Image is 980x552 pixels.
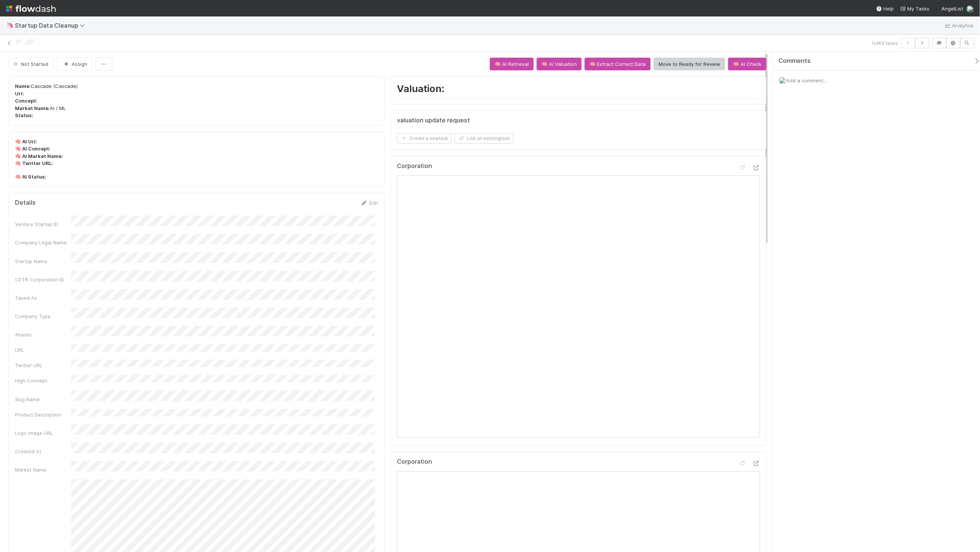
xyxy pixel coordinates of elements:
[15,83,378,119] p: Cascade (Cascade) AI / ML
[15,331,71,338] div: Aliases
[15,312,71,320] div: Company Type
[9,58,53,70] button: Not Started
[537,58,582,70] button: 🧠 AI Valuation
[6,22,13,28] span: 🦄
[15,466,71,473] div: Market Name
[15,294,71,302] div: Taxed As
[779,77,786,84] img: avatar_218ae7b5-dcd5-4ccc-b5d5-7cc00ae2934f.png
[585,58,651,70] button: 🧠 Extract Correct Data
[15,153,63,159] strong: 🧠 AI Market Name:
[871,39,898,47] span: 1 of 43 tasks
[654,58,725,70] button: Move to Ready for Review
[900,5,930,12] a: My Tasks
[15,362,71,369] div: Twitter URL
[15,396,71,403] div: Slug Name
[397,162,432,170] h5: Corporation
[967,5,974,13] img: avatar_218ae7b5-dcd5-4ccc-b5d5-7cc00ae2934f.png
[900,6,930,12] span: My Tasks
[15,146,51,152] strong: 🧠 AI Concept:
[6,2,56,15] img: logo-inverted-e16ddd16eac7371096b0.svg
[397,133,452,144] button: Create a newtask
[15,199,36,207] h5: Details
[15,346,71,354] div: URL
[876,5,894,12] div: Help
[15,448,71,455] div: Created At
[397,83,760,98] h1: Valuation:
[778,57,811,65] span: Comments
[361,200,378,206] a: Edit
[728,58,766,70] button: 🧠 AI Check
[942,6,964,12] span: AngelList
[15,22,89,29] span: Startup Data Cleanup
[397,117,470,124] h5: valuation update request
[12,61,48,67] span: Not Started
[15,276,71,283] div: CPTR Corporation ID
[944,21,974,30] a: Analytics
[15,160,53,166] strong: 🧠 Twitter URL:
[15,105,50,111] strong: Market Name:
[56,58,92,70] button: Assign
[455,133,513,144] button: Link an existingtask
[15,98,37,104] strong: Concept:
[15,239,71,246] div: Company Legal Name
[15,257,71,265] div: Startup Name
[15,91,24,97] strong: Url:
[15,138,37,144] strong: 🧠 AI Url:
[15,112,33,118] strong: Status:
[15,174,46,180] strong: 🧠 AI Status:
[15,377,71,384] div: High Concept
[490,58,534,70] button: 🧠 AI Retrieval
[15,429,71,437] div: Logo Image URL
[15,411,71,418] div: Product Description
[786,77,827,83] span: Add a comment...
[15,220,71,228] div: Venture Startup ID
[15,83,31,89] strong: Name:
[397,458,432,466] h5: Corporation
